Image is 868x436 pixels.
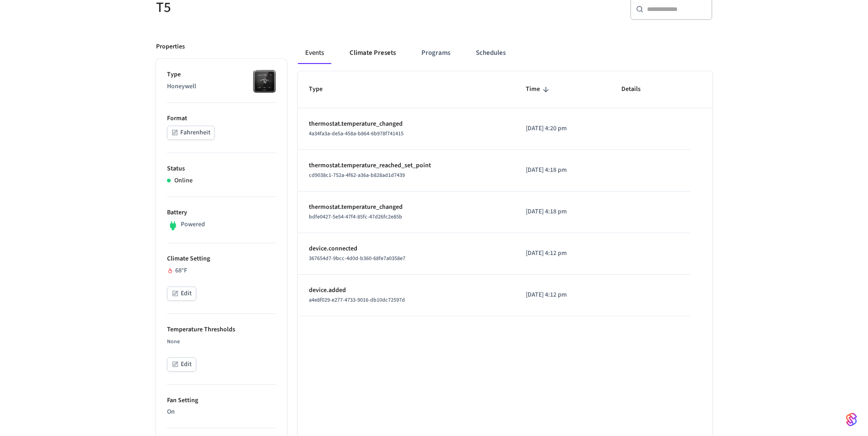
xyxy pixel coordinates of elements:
[167,396,276,405] p: Fan Setting
[167,357,196,372] button: Edit
[309,119,504,129] p: thermostat.temperature_changed
[298,42,331,64] button: Events
[526,82,552,96] span: Time
[309,161,504,170] p: thermostat.temperature_reached_set_point
[309,202,504,212] p: thermostat.temperature_changed
[167,208,276,218] p: Battery
[181,220,205,229] p: Powered
[156,42,185,52] p: Properties
[526,290,599,300] p: [DATE] 4:12 pm
[526,249,599,258] p: [DATE] 4:12 pm
[167,70,276,80] p: Type
[167,287,196,301] button: Edit
[253,70,276,93] img: honeywell_t5t6
[414,42,458,64] button: Programs
[469,42,513,64] button: Schedules
[167,126,215,140] button: Fahrenheit
[342,42,403,64] button: Climate Presets
[167,325,276,335] p: Temperature Thresholds
[621,82,652,96] span: Details
[309,255,405,262] span: 367654d7-9bcc-4d0d-b360-68fe7a0358e7
[167,338,180,346] span: None
[309,171,405,179] span: cd9038c1-752a-4f62-a36a-b828ad1d7439
[167,114,276,123] p: Format
[309,286,504,295] p: device.added
[309,82,334,96] span: Type
[167,164,276,174] p: Status
[526,124,599,133] p: [DATE] 4:20 pm
[309,244,504,254] p: device.connected
[846,412,857,427] img: SeamLogoGradient.69752ec5.svg
[526,165,599,175] p: [DATE] 4:18 pm
[174,176,193,186] p: Online
[167,266,276,276] div: 68 °F
[309,296,405,304] span: a4e8f029-e277-4733-9016-db10dc72597d
[309,213,402,221] span: bdfe0427-5e54-47f4-85fc-47d26fc2e85b
[309,130,404,138] span: 4a34fa3a-de5a-458a-b864-6b978f741415
[526,207,599,217] p: [DATE] 4:18 pm
[167,407,276,417] p: On
[167,82,276,91] p: Honeywell
[167,254,276,264] p: Climate Setting
[298,71,712,316] table: sticky table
